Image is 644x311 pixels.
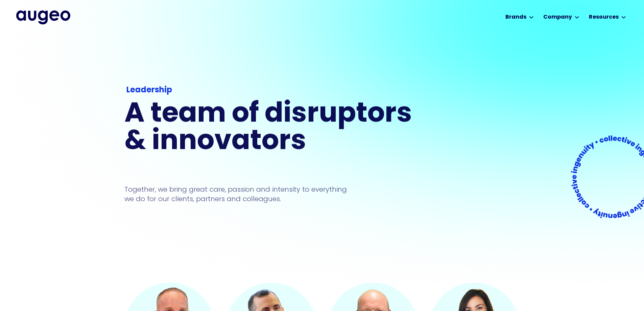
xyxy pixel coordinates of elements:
[543,13,572,21] div: Company
[589,13,619,21] div: Resources
[126,84,414,96] div: Leadership
[124,184,357,203] p: Together, we bring great care, passion and intensity to everything we do for our clients, partner...
[16,10,70,24] img: Augeo's full logo in midnight blue.
[124,101,416,156] h1: A team of disruptors & innovators
[16,10,70,24] a: home
[505,13,526,21] div: Brands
